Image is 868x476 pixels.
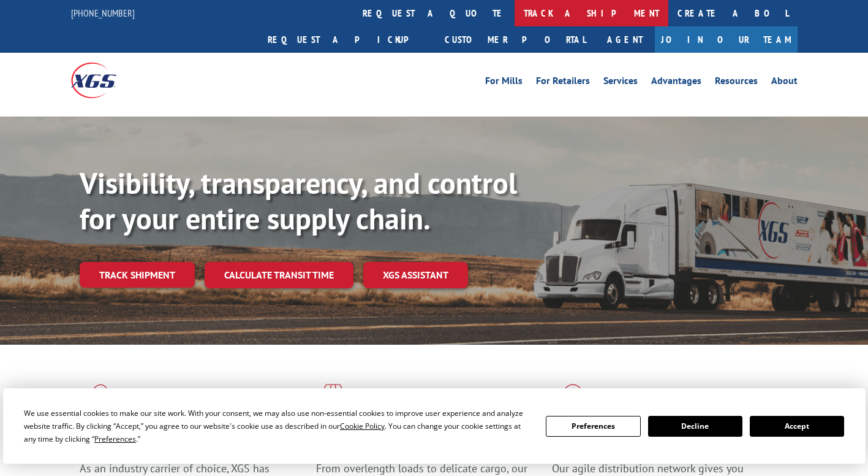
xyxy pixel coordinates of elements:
[655,26,798,53] a: Join Our Team
[363,262,468,288] a: XGS ASSISTANT
[340,421,385,431] span: Cookie Policy
[715,76,758,90] a: Resources
[259,26,436,53] a: Request a pickup
[536,76,590,90] a: For Retailers
[3,388,866,464] div: Cookie Consent Prompt
[771,76,798,90] a: About
[552,384,594,416] img: xgs-icon-flagship-distribution-model-red
[71,7,135,19] a: [PHONE_NUMBER]
[651,76,701,90] a: Advantages
[648,416,742,437] button: Decline
[485,76,523,90] a: For Mills
[546,416,640,437] button: Preferences
[80,164,517,237] b: Visibility, transparency, and control for your entire supply chain.
[316,384,345,416] img: xgs-icon-focused-on-flooring-red
[80,262,195,288] a: Track shipment
[80,384,118,416] img: xgs-icon-total-supply-chain-intelligence-red
[436,26,595,53] a: Customer Portal
[24,407,531,445] div: We use essential cookies to make our site work. With your consent, we may also use non-essential ...
[205,262,353,288] a: Calculate transit time
[603,76,638,90] a: Services
[595,26,655,53] a: Agent
[94,434,136,444] span: Preferences
[750,416,844,437] button: Accept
